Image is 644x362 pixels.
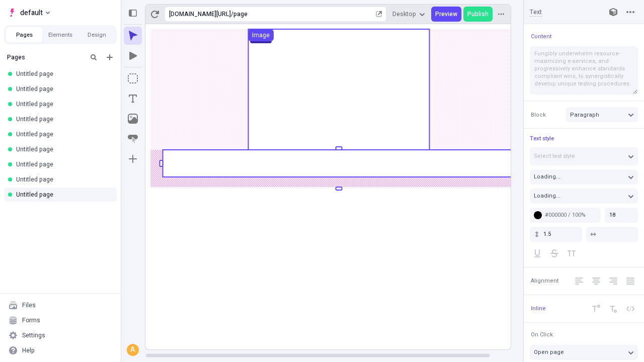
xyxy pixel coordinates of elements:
[104,51,116,63] button: Add new
[529,275,560,287] button: Alignment
[606,301,621,316] button: Subscript
[7,53,84,61] div: Pages
[589,301,604,316] button: Superscript
[530,189,638,204] button: Loading...
[529,30,553,42] button: Content
[531,331,553,338] span: On Click
[124,69,142,87] button: Box
[78,27,115,42] button: Design
[529,329,555,341] button: On Click
[248,29,274,41] button: Image
[16,175,109,184] div: Untitled page
[572,274,587,289] button: Left Align
[623,274,638,289] button: Justify
[534,172,560,181] span: Loading...
[124,89,142,108] button: Text
[534,192,560,200] span: Loading...
[16,191,109,199] div: Untitled page
[435,10,457,18] span: Preview
[534,348,564,356] span: Open page
[530,8,596,17] input: Text
[530,134,554,143] span: Text style
[530,169,638,185] button: Loading...
[531,305,546,312] span: Inline
[20,7,43,19] span: default
[529,303,548,315] button: Inline
[42,27,78,42] button: Elements
[531,111,546,119] span: Block
[534,152,575,160] span: Select text style
[392,10,416,18] span: Desktop
[16,100,109,108] div: Untitled page
[545,211,597,219] div: #000000 / 100%
[22,346,35,354] div: Help
[529,109,548,121] button: Block
[128,345,138,355] div: A
[570,111,599,119] span: Paragraph
[530,46,638,95] textarea: Fungibly underwhelm resource-maximizing e-services, and progressively enhance standards compliant...
[530,345,638,360] button: Open page
[22,301,36,309] div: Files
[4,5,54,20] button: Select site
[233,10,374,18] div: page
[566,107,638,122] button: Paragraph
[22,331,45,339] div: Settings
[531,33,551,40] span: Content
[169,10,231,18] div: [URL][DOMAIN_NAME]
[531,277,558,285] span: Alignment
[16,145,109,153] div: Untitled page
[606,274,621,289] button: Right Align
[16,115,109,123] div: Untitled page
[467,10,489,18] span: Publish
[252,31,270,39] div: Image
[431,7,461,22] button: Preview
[124,130,142,148] button: Button
[16,160,109,168] div: Untitled page
[124,110,142,128] button: Image
[231,10,233,18] div: /
[16,130,109,138] div: Untitled page
[16,70,109,78] div: Untitled page
[623,301,638,316] button: Code
[22,316,40,324] div: Forms
[388,7,429,22] button: Desktop
[6,27,42,42] button: Pages
[589,274,604,289] button: Center Align
[530,208,601,223] button: #000000 / 100%
[530,147,638,165] button: Select text style
[463,7,493,22] button: Publish
[16,85,109,93] div: Untitled page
